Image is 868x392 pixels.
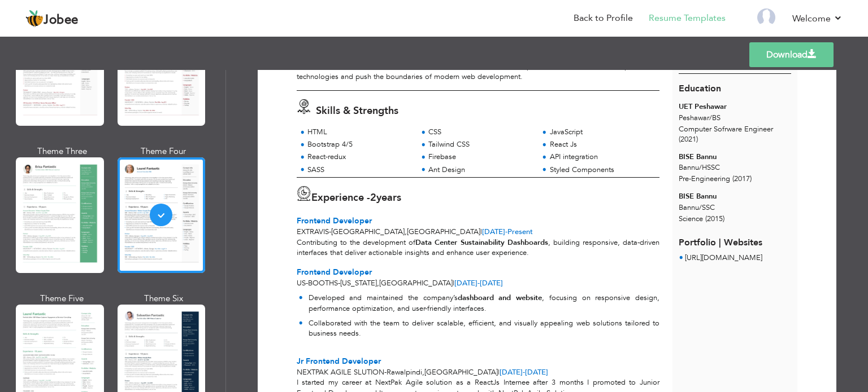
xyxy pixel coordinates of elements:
[679,134,698,144] span: (2021)
[424,367,498,377] span: [GEOGRAPHIC_DATA]
[307,165,411,175] div: SASS
[307,127,411,138] div: HTML
[679,152,791,162] div: BISE Bannu
[523,367,525,377] span: -
[18,293,106,305] div: Theme Five
[428,152,532,162] div: Firebase
[550,152,653,162] div: API integration
[405,227,407,237] span: ,
[679,191,791,202] div: BISE Bannu
[316,104,398,118] span: Skills & Strengths
[415,237,548,248] strong: Data Center Sustainability Dashboards
[331,227,405,237] span: [GEOGRAPHIC_DATA]
[428,165,532,175] div: Ant Design
[25,10,79,28] a: Jobee
[679,214,703,224] span: Science
[505,227,507,237] span: -
[370,191,401,205] label: years
[297,227,329,237] span: Extravis
[792,12,843,25] a: Welcome
[307,139,411,150] div: Bootstrap 4/5
[309,318,660,339] p: Collaborated with the team to deliver scalable, efficient, and visually appealing web solutions t...
[679,236,762,249] span: Portfolio | Websites
[649,12,726,25] a: Resume Templates
[370,191,376,205] span: 2
[454,278,480,288] span: [DATE]
[699,202,702,213] span: /
[679,82,721,95] span: Education
[329,227,331,237] span: -
[699,162,702,173] span: /
[679,113,721,123] span: Peshawar BS
[550,127,653,138] div: JavaScript
[384,367,387,377] span: -
[500,367,548,377] span: [DATE]
[757,8,775,27] img: Profile Img
[705,214,724,224] span: (2015)
[407,227,480,237] span: [GEOGRAPHIC_DATA]
[685,253,762,263] a: [URL][DOMAIN_NAME]
[340,278,377,288] span: [US_STATE]
[44,14,79,27] span: Jobee
[379,278,453,288] span: [GEOGRAPHIC_DATA]
[454,278,503,288] span: [DATE]
[458,293,542,303] strong: dashboard and website
[120,293,208,305] div: Theme Six
[297,367,384,377] span: NextPak Agile Slution
[709,113,712,123] span: /
[679,124,773,134] span: Computer Sofrware Engineer
[500,367,525,377] span: [DATE]
[428,139,532,150] div: Tailwind CSS
[297,356,381,367] span: Jr Frontend Developer
[309,293,660,314] p: Developed and maintained the company’s , focusing on responsive design, performance optimization,...
[18,146,106,157] div: Theme Three
[290,237,666,258] div: Contributing to the development of , building responsive, data-driven interfaces that deliver act...
[480,227,482,237] span: |
[679,102,791,112] div: UET Peshawar
[297,267,372,278] span: Frontend Developer
[498,367,500,377] span: |
[550,165,653,175] div: Styled Components
[679,202,715,213] span: Bannu SSC
[428,127,532,138] div: CSS
[482,227,507,237] span: [DATE]
[550,139,653,150] div: React Js
[574,12,633,25] a: Back to Profile
[377,278,379,288] span: ,
[453,278,454,288] span: |
[749,42,834,67] a: Download
[478,278,480,288] span: -
[679,174,730,184] span: Pre-Engineering
[307,152,411,162] div: React-redux
[422,367,424,377] span: ,
[297,215,372,226] span: Frontend Developer
[311,191,370,205] span: Experience -
[732,174,752,184] span: (2017)
[482,227,533,237] span: Present
[387,367,422,377] span: Rawalpindi
[338,278,340,288] span: -
[25,10,44,28] img: jobee.io
[679,162,720,173] span: Bannu HSSC
[120,146,208,157] div: Theme Four
[297,278,338,288] span: US-BOOTHS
